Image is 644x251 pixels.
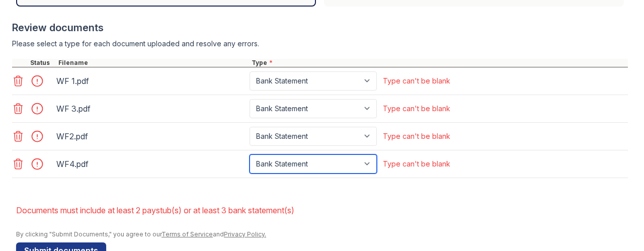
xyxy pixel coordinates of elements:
[56,101,246,117] div: WF 3.pdf
[12,39,628,49] div: Please select a type for each document uploaded and resolve any errors.
[383,104,450,114] div: Type can't be blank
[16,200,628,220] li: Documents must include at least 2 paystub(s) or at least 3 bank statement(s)
[162,230,213,238] a: Terms of Service
[56,128,246,144] div: WF2.pdf
[28,59,56,67] div: Status
[56,59,250,67] div: Filename
[383,131,450,141] div: Type can't be blank
[12,21,628,35] div: Review documents
[56,156,246,172] div: WF4.pdf
[250,59,628,67] div: Type
[383,159,450,169] div: Type can't be blank
[56,73,246,89] div: WF 1.pdf
[383,76,450,86] div: Type can't be blank
[16,230,628,238] div: By clicking "Submit Documents," you agree to our and
[224,230,266,238] a: Privacy Policy.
